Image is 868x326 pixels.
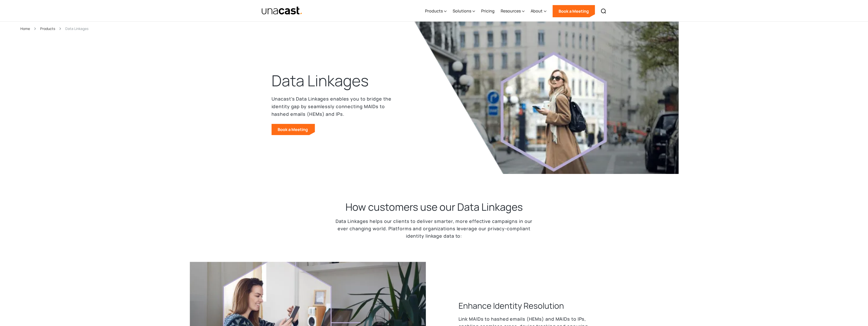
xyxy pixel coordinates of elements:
[453,1,475,22] div: Solutions
[425,1,447,22] div: Products
[501,8,521,14] div: Resources
[459,300,564,311] h3: Enhance Identity Resolution
[333,218,536,239] p: Data Linkages helps our clients to deliver smarter, more effective campaigns in our ever changing...
[65,26,88,31] div: Data Linkages
[345,200,523,214] h2: How customers use our Data Linkages
[531,1,546,22] div: About
[531,8,543,14] div: About
[501,1,525,22] div: Resources
[553,5,595,17] a: Book a Meeting
[601,8,607,14] img: Search icon
[20,26,30,31] a: Home
[261,6,303,15] a: home
[272,95,404,118] p: Unacast’s Data Linkages enables you to bridge the identity gap by seamlessly connecting MAIDs to ...
[40,26,55,31] a: Products
[453,8,471,14] div: Solutions
[272,71,369,91] h1: Data Linkages
[481,1,495,22] a: Pricing
[261,6,303,15] img: Unacast text logo
[425,8,443,14] div: Products
[272,124,315,135] a: Book a Meeting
